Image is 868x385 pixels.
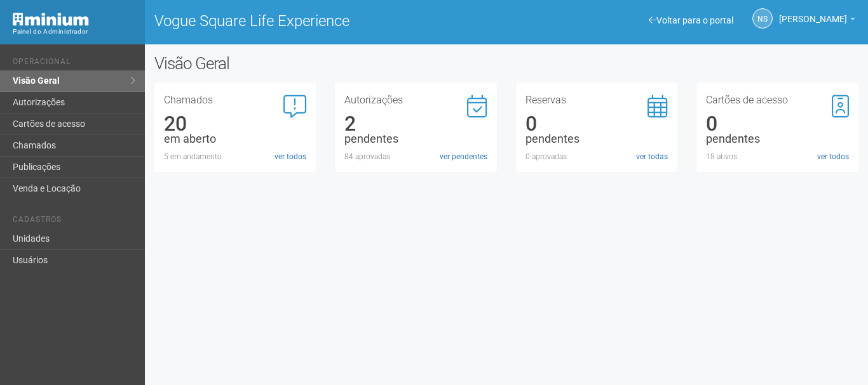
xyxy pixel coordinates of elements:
[164,118,307,129] div: 20
[779,16,855,26] a: [PERSON_NAME]
[706,151,849,162] div: 18 ativos
[344,118,487,129] div: 2
[649,15,733,25] a: Voltar para o portal
[164,95,307,105] h3: Chamados
[13,26,135,37] div: Painel do Administrador
[526,95,668,105] h3: Reservas
[817,151,849,162] a: ver todos
[13,57,135,70] li: Operacional
[526,118,668,129] div: 0
[706,95,849,105] h3: Cartões de acesso
[526,133,668,145] div: pendentes
[13,215,135,228] li: Cadastros
[164,151,307,162] div: 5 em andamento
[706,133,849,145] div: pendentes
[344,95,487,105] h3: Autorizações
[164,133,307,145] div: em aberto
[13,13,89,26] img: Minium
[154,54,437,73] h2: Visão Geral
[344,151,487,162] div: 84 aprovadas
[154,13,497,29] h1: Vogue Square Life Experience
[636,151,668,162] a: ver todas
[275,151,306,162] a: ver todos
[706,118,849,129] div: 0
[526,151,668,162] div: 0 aprovadas
[752,8,773,29] a: NS
[440,151,487,162] a: ver pendentes
[779,2,847,24] span: Nicolle Silva
[344,133,487,145] div: pendentes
